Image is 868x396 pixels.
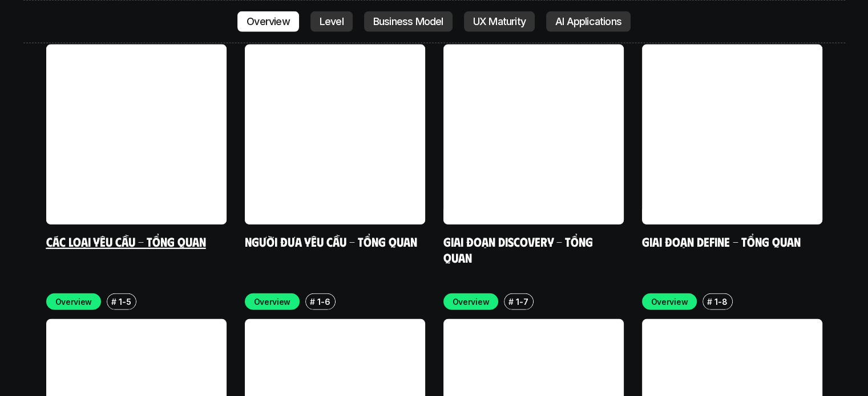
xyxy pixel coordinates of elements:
h6: # [111,297,116,306]
p: Overview [651,296,688,308]
a: Giai đoạn Discovery - Tổng quan [443,234,596,265]
p: 1-8 [714,296,727,308]
a: Level [310,11,353,32]
p: 1-5 [119,296,131,308]
p: Overview [55,296,92,308]
a: Overview [237,11,299,32]
p: 1-7 [516,296,528,308]
a: Người đưa yêu cầu - Tổng quan [245,234,417,249]
p: Business Model [373,16,443,27]
p: Overview [247,16,290,27]
a: Business Model [364,11,453,32]
a: AI Applications [546,11,631,32]
p: Overview [254,296,291,308]
p: AI Applications [555,16,621,27]
p: 1-6 [317,296,330,308]
p: UX Maturity [473,16,526,27]
h6: # [310,297,315,306]
a: UX Maturity [464,11,535,32]
h6: # [707,297,712,306]
a: Giai đoạn Define - Tổng quan [642,234,801,249]
a: Các loại yêu cầu - Tổng quan [46,234,206,249]
p: Level [320,16,344,27]
h6: # [508,297,514,306]
p: Overview [453,296,490,308]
